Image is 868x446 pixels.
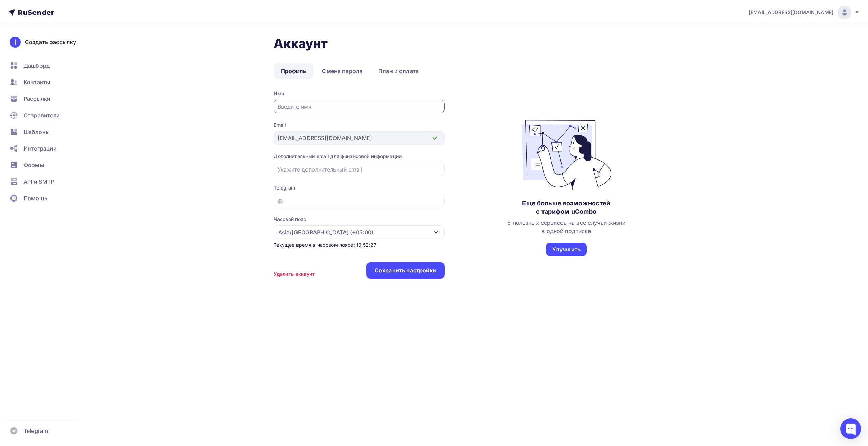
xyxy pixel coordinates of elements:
a: Отправители [6,108,88,122]
span: Шаблоны [23,128,50,136]
div: Дополнительный email для финансовой информации [274,153,445,160]
div: @ [277,197,283,205]
div: 5 полезных сервисов на все случаи жизни в одной подписке [507,219,625,235]
span: Telegram [23,427,48,435]
div: Создать рассылку [25,38,76,46]
a: Смена пароля [315,63,370,79]
span: Помощь [23,194,47,202]
span: Контакты [23,78,50,86]
button: Часовой пояс Asia/[GEOGRAPHIC_DATA] (+05:00) [274,216,445,239]
span: Интеграции [23,144,57,153]
span: Отправители [23,111,60,119]
div: Telegram [274,184,445,191]
div: Имя [274,90,445,97]
div: Часовой пояс [274,216,306,223]
a: Профиль [274,63,314,79]
div: Удалить аккаунт [274,271,315,278]
div: Email [274,122,445,128]
a: Дашборд [6,59,88,72]
a: [EMAIL_ADDRESS][DOMAIN_NAME] [749,6,860,19]
input: Введите имя [277,103,441,111]
a: Формы [6,158,88,172]
h1: Аккаунт [274,36,688,51]
div: Текущее время в часовом поясе: 10:52:27 [274,242,445,249]
div: Улучшить [552,245,581,253]
a: Рассылки [6,92,88,106]
div: Еще больше возможностей с тарифом uCombo [522,199,610,216]
div: Сохранить настройки [375,266,436,274]
a: Шаблоны [6,125,88,139]
span: Дашборд [23,61,50,70]
span: Формы [23,161,44,169]
a: План и оплата [371,63,426,79]
span: API и SMTP [23,177,54,186]
input: Укажите дополнительный email [277,165,441,174]
div: Asia/[GEOGRAPHIC_DATA] (+05:00) [278,228,374,236]
a: Контакты [6,75,88,89]
span: [EMAIL_ADDRESS][DOMAIN_NAME] [749,9,833,16]
span: Рассылки [23,95,50,103]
